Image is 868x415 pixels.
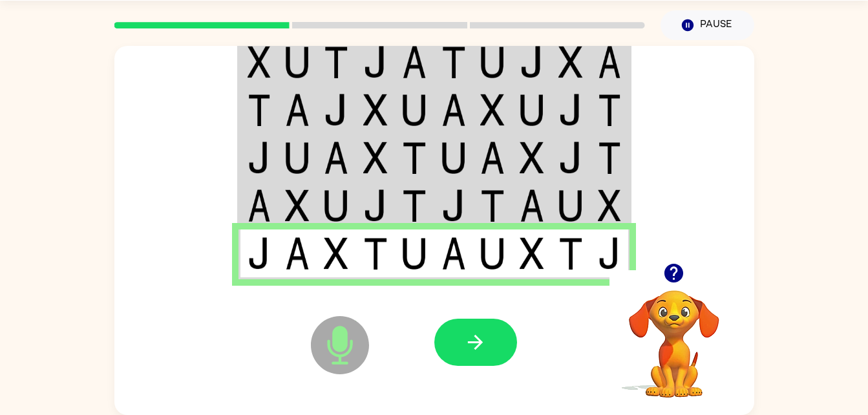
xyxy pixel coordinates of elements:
img: x [363,94,388,126]
img: a [441,237,466,270]
img: t [324,46,348,78]
img: a [480,142,505,174]
img: u [520,94,544,126]
video: Your browser must support playing .mp4 files to use Literably. Please try using another browser. [609,270,739,399]
img: a [324,142,348,174]
img: j [363,189,388,222]
img: t [598,142,621,174]
img: x [248,46,271,78]
img: t [558,237,583,270]
img: a [285,237,310,270]
img: t [402,142,427,174]
img: a [441,94,466,126]
img: u [324,189,348,222]
img: a [248,189,271,222]
img: j [248,237,271,270]
img: x [598,189,621,222]
img: t [598,94,621,126]
img: x [520,237,544,270]
img: j [558,142,583,174]
img: u [402,237,427,270]
img: t [480,189,505,222]
img: a [402,46,427,78]
img: j [248,142,271,174]
img: u [285,46,310,78]
img: x [480,94,505,126]
img: j [324,94,348,126]
button: Pause [661,10,754,40]
img: x [324,237,348,270]
img: j [520,46,544,78]
img: u [285,142,310,174]
img: u [480,237,505,270]
img: u [558,189,583,222]
img: a [520,189,544,222]
img: x [285,189,310,222]
img: t [402,189,427,222]
img: x [558,46,583,78]
img: j [363,46,388,78]
img: a [285,94,310,126]
img: t [248,94,271,126]
img: u [480,46,505,78]
img: u [402,94,427,126]
img: x [520,142,544,174]
img: j [441,189,466,222]
img: j [558,94,583,126]
img: u [441,142,466,174]
img: x [363,142,388,174]
img: t [363,237,388,270]
img: j [598,237,621,270]
img: a [598,46,621,78]
img: t [441,46,466,78]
